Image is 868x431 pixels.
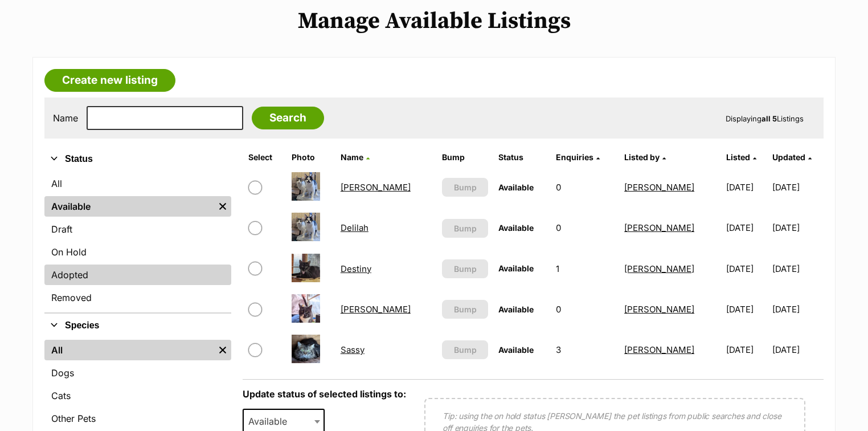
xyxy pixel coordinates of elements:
[551,290,619,329] td: 0
[442,219,488,238] button: Bump
[442,178,488,197] button: Bump
[44,152,231,166] button: Status
[437,148,493,166] th: Bump
[244,148,286,166] th: Select
[44,196,214,217] a: Available
[442,340,488,359] button: Bump
[454,181,477,193] span: Bump
[726,114,804,123] span: Displaying Listings
[252,107,324,129] input: Search
[341,263,371,274] a: Destiny
[243,388,406,400] label: Update status of selected listings to:
[44,287,231,308] a: Removed
[292,335,320,363] img: Sassy
[44,69,175,92] a: Create new listing
[292,254,320,282] img: Destiny
[292,294,320,323] img: Lionel
[551,168,619,207] td: 0
[722,249,772,288] td: [DATE]
[44,219,231,239] a: Draft
[726,152,756,162] a: Listed
[454,344,477,356] span: Bump
[556,152,593,162] span: translation missing: en.admin.listings.index.attributes.enquiries
[772,290,822,329] td: [DATE]
[494,148,550,166] th: Status
[341,222,369,233] a: Delilah
[722,330,772,369] td: [DATE]
[624,152,666,162] a: Listed by
[44,173,231,194] a: All
[624,263,694,274] a: [PERSON_NAME]
[214,340,231,360] a: Remove filter
[772,152,812,162] a: Updated
[44,363,231,383] a: Dogs
[551,330,619,369] td: 3
[624,182,694,193] a: [PERSON_NAME]
[44,171,231,312] div: Status
[624,152,660,162] span: Listed by
[498,304,534,314] span: Available
[498,182,534,192] span: Available
[556,152,600,162] a: Enquiries
[722,168,772,207] td: [DATE]
[726,152,750,162] span: Listed
[551,249,619,288] td: 1
[341,152,363,162] span: Name
[454,303,477,315] span: Bump
[287,148,335,166] th: Photo
[772,330,822,369] td: [DATE]
[551,208,619,247] td: 0
[44,318,231,333] button: Species
[341,152,370,162] a: Name
[722,208,772,247] td: [DATE]
[624,344,694,355] a: [PERSON_NAME]
[454,263,477,275] span: Bump
[442,300,488,319] button: Bump
[341,182,411,193] a: [PERSON_NAME]
[44,242,231,262] a: On Hold
[498,345,534,355] span: Available
[44,265,231,285] a: Adopted
[772,208,822,247] td: [DATE]
[341,304,411,315] a: [PERSON_NAME]
[624,222,694,233] a: [PERSON_NAME]
[761,114,777,123] strong: all 5
[341,344,365,355] a: Sassy
[772,168,822,207] td: [DATE]
[44,385,231,406] a: Cats
[624,304,694,315] a: [PERSON_NAME]
[722,290,772,329] td: [DATE]
[442,259,488,278] button: Bump
[498,223,534,233] span: Available
[454,222,477,234] span: Bump
[244,413,298,429] span: Available
[53,113,78,123] label: Name
[498,263,534,273] span: Available
[44,340,214,360] a: All
[772,152,805,162] span: Updated
[214,196,231,217] a: Remove filter
[44,408,231,429] a: Other Pets
[772,249,822,288] td: [DATE]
